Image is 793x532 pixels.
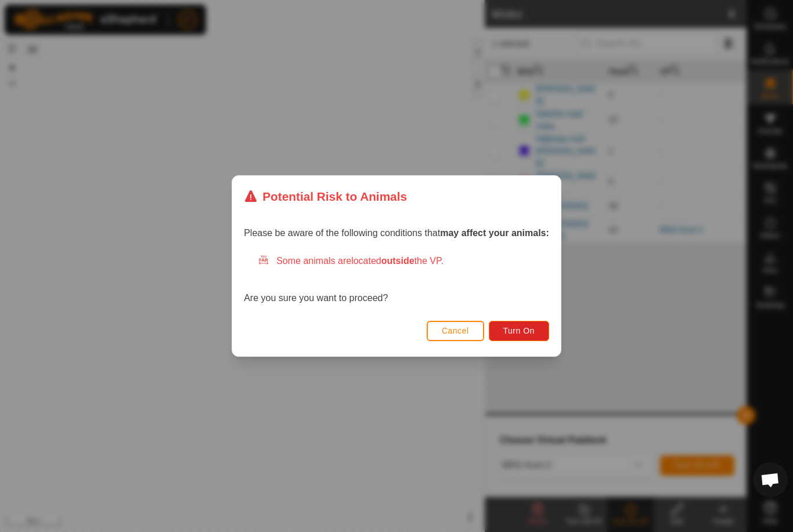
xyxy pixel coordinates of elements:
[753,462,788,497] a: Open chat
[244,228,549,238] span: Please be aware of the following conditions that
[503,326,535,335] span: Turn On
[442,326,469,335] span: Cancel
[351,256,444,266] span: located the VP.
[244,254,549,305] div: Are you sure you want to proceed?
[440,228,549,238] strong: may affect your animals:
[244,187,407,205] div: Potential Risk to Animals
[489,321,549,341] button: Turn On
[427,321,484,341] button: Cancel
[258,254,549,268] div: Some animals are
[381,256,414,266] strong: outside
